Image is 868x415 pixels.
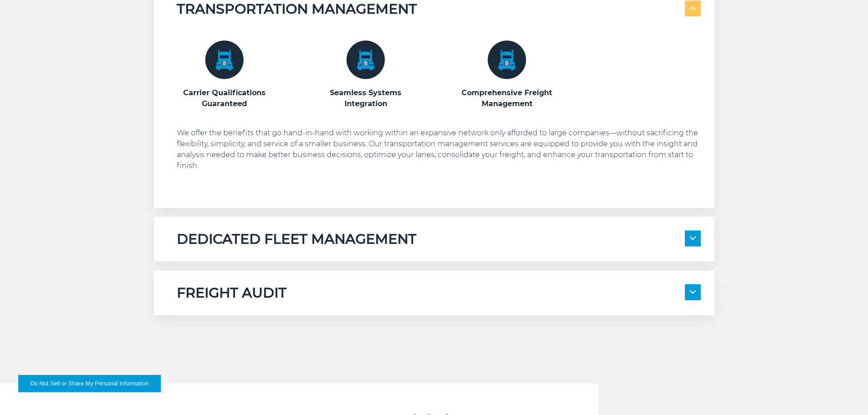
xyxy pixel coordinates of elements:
[177,0,417,18] h5: TRANSPORTATION MANAGEMENT
[177,87,272,109] h3: Carrier Qualifications Guaranteed
[18,375,161,392] button: Do Not Sell or Share My Personal Information
[177,284,287,302] h5: FREIGHT AUDIT
[177,231,416,248] h5: DEDICATED FLEET MANAGEMENT
[459,87,555,109] h3: Comprehensive Freight Management
[690,6,696,10] img: arrow
[177,128,701,171] p: We offer the benefits that go hand-in-hand with working within an expansive network only afforded...
[690,290,696,294] img: arrow
[318,87,414,109] h3: Seamless Systems Integration
[690,236,696,240] img: arrow
[822,371,868,415] iframe: Chat Widget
